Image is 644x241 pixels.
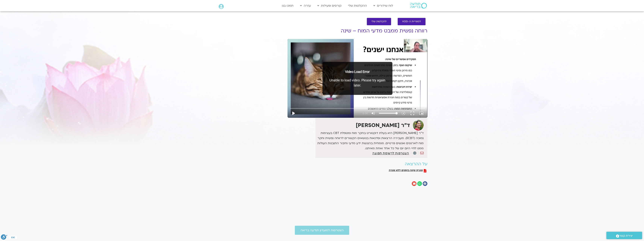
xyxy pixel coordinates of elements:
[356,122,410,129] strong: ד"ר [PERSON_NAME]
[389,169,426,172] a: שגרת שינה בזמנים ללא שגרה
[423,181,427,186] div: שיתוף ב facebook
[346,2,369,9] a: ההקלטות שלי
[398,18,426,25] a: לספריית ה-VOD
[287,28,427,34] h1: רווחה נפשית ממבט מדעי המוח – שינה
[402,20,421,23] span: לספריית ה-VOD
[372,2,395,9] a: לוח שידורים
[372,151,409,155] a: הצטרפות לרשימת תפוצה
[619,233,633,238] span: יצירת קשר
[606,232,642,239] a: יצירת קשר
[417,181,422,186] div: שיתוף ב whatsapp
[316,131,423,151] p: ד״ר [PERSON_NAME] היא בעלת דוקטורט בחקר מוח ומטפלת CBT בעצימות נמוכה (liCBT). מעבירה הרצאות וסדנא...
[371,20,387,23] span: להקלטות שלי
[367,18,391,25] a: להקלטות שלי
[300,229,344,232] span: הצטרפות למועדון תודעה בריאה
[280,2,295,9] a: תמכו בנו
[413,120,424,131] img: ד"ר נועה אלבלדה
[287,162,427,166] h2: על ההרצאה
[295,226,349,235] a: הצטרפות למועדון תודעה בריאה
[298,2,313,9] a: עזרה
[316,2,343,9] a: קורסים ופעילות
[410,3,427,8] img: תודעה בריאה
[389,169,423,172] span: שגרת שינה בזמנים ללא שגרה
[412,181,416,186] div: שיתוף ב email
